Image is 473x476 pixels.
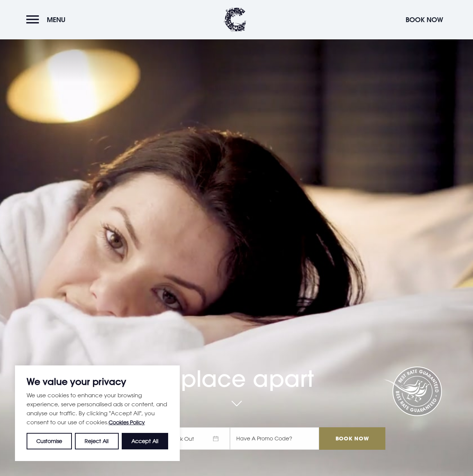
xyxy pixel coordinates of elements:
input: Book Now [319,427,385,450]
button: Book Now [402,12,447,28]
img: Clandeboye Lodge [224,7,246,32]
button: Menu [26,12,69,28]
div: We value your privacy [15,365,180,461]
span: Check Out [159,427,230,450]
button: Customise [27,433,72,449]
p: We use cookies to enhance your browsing experience, serve personalised ads or content, and analys... [27,391,168,427]
span: Menu [47,15,66,24]
a: Cookies Policy [109,419,145,425]
p: We value your privacy [27,377,168,386]
button: Reject All [75,433,118,449]
button: Accept All [122,433,168,449]
input: Have A Promo Code? [230,427,319,450]
h1: A place apart [88,337,385,392]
